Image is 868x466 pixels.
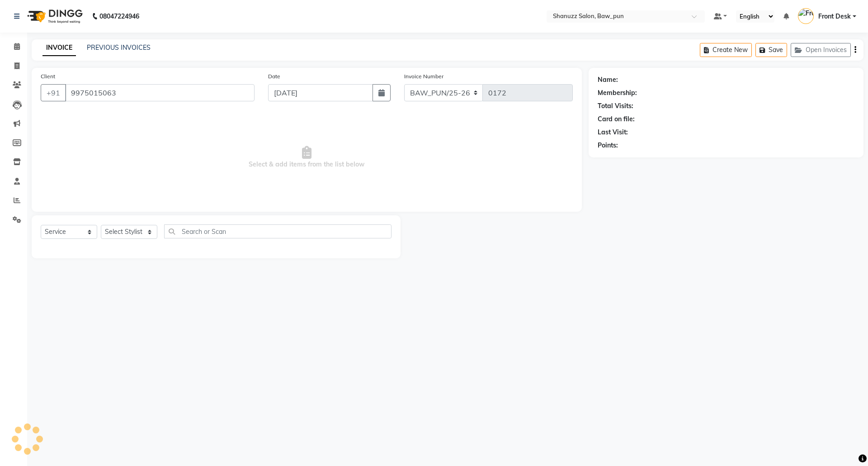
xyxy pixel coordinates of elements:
label: Client [41,72,55,81]
label: Date [268,72,280,81]
button: +91 [41,84,66,101]
b: 08047224946 [99,4,139,29]
img: logo [23,4,85,29]
a: PREVIOUS INVOICES [87,43,151,52]
a: INVOICE [42,40,76,56]
label: Invoice Number [404,72,443,81]
div: Last Visit: [598,128,628,137]
input: Search or Scan [164,224,392,238]
span: Select & add items from the list below [41,112,573,203]
div: Membership: [598,88,637,98]
div: Points: [598,141,618,150]
button: Save [755,43,787,57]
span: Front Desk [818,12,851,21]
div: Name: [598,75,618,85]
input: Search by Name/Mobile/Email/Code [65,84,255,101]
div: Total Visits: [598,101,633,111]
button: Create New [700,43,752,57]
button: Open Invoices [791,43,851,57]
img: Front Desk [798,8,814,24]
div: Card on file: [598,114,635,124]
